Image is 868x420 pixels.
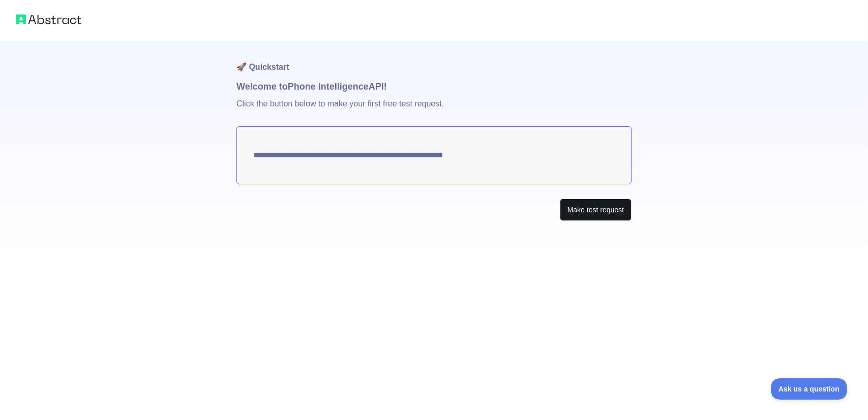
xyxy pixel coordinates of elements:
[16,12,81,26] img: Abstract logo
[236,79,632,94] h1: Welcome to Phone Intelligence API!
[771,378,848,400] iframe: Toggle Customer Support
[236,41,632,79] h1: 🚀 Quickstart
[560,199,632,221] button: Make test request
[236,94,632,126] p: Click the button below to make your first free test request.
